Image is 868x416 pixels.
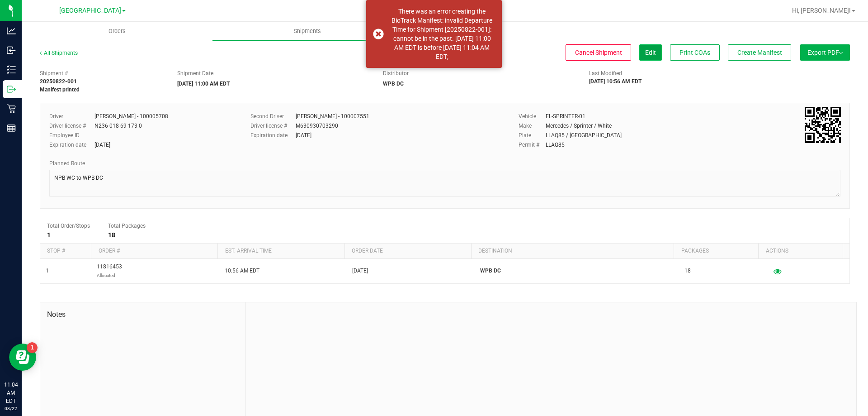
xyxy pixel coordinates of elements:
[108,231,115,239] strong: 18
[546,122,612,130] div: Mercedes / Sprinter / White
[49,122,94,130] label: Driver license #
[352,267,368,275] span: [DATE]
[471,244,674,259] th: Destination
[282,27,333,35] span: Shipments
[97,263,122,280] span: 11816453
[575,49,622,56] span: Cancel Shipment
[519,112,546,120] label: Vehicle
[49,131,94,139] label: Employee ID
[250,112,296,120] label: Second Driver
[91,244,217,259] th: Order #
[40,50,78,56] a: All Shipments
[59,7,121,14] span: [GEOGRAPHIC_DATA]
[296,131,311,139] div: [DATE]
[212,22,402,41] a: Shipments
[383,81,404,87] strong: WPB DC
[800,44,850,61] button: Export PDF
[7,46,16,55] inline-svg: Inbound
[684,267,691,275] span: 18
[94,122,142,130] div: N236 018 69 173 0
[519,122,546,130] label: Make
[40,78,77,85] strong: 20250822-001
[639,44,662,61] button: Edit
[22,22,212,41] a: Orders
[546,112,585,120] div: FL-SPRINTER-01
[344,244,471,259] th: Order date
[108,223,146,229] span: Total Packages
[47,223,90,229] span: Total Order/Stops
[296,122,338,130] div: M630930703290
[645,49,656,56] span: Edit
[546,141,565,149] div: LLAQ85
[4,405,18,412] p: 08/22
[383,69,409,77] label: Distributor
[7,65,16,74] inline-svg: Inventory
[7,26,16,35] inline-svg: Analytics
[250,131,296,139] label: Expiration date
[546,131,622,139] div: LLAQ85 / [GEOGRAPHIC_DATA]
[519,141,546,149] label: Permit #
[177,69,213,77] label: Shipment Date
[47,231,51,239] strong: 1
[566,44,631,61] button: Cancel Shipment
[7,104,16,113] inline-svg: Retail
[250,122,296,130] label: Driver license #
[296,112,369,120] div: [PERSON_NAME] - 100007551
[9,344,36,371] iframe: Resource center
[679,49,710,56] span: Print COAs
[177,81,230,87] strong: [DATE] 11:00 AM EDT
[97,271,122,280] p: Allocated
[225,267,259,275] span: 10:56 AM EDT
[805,107,841,143] img: Scan me!
[589,78,642,85] strong: [DATE] 10:56 AM EDT
[670,44,720,61] button: Print COAs
[217,244,344,259] th: Est. arrival time
[480,267,674,275] p: WPB DC
[589,69,622,77] label: Last Modified
[389,7,495,61] div: There was an error creating the BioTrack Manifest: invalid Departure Time for Shipment [20250822-...
[46,267,49,275] span: 1
[40,86,80,93] strong: Manifest printed
[674,244,758,259] th: Packages
[7,124,16,133] inline-svg: Reports
[94,112,168,120] div: [PERSON_NAME] - 100005708
[47,309,239,320] span: Notes
[40,244,91,259] th: Stop #
[49,141,94,149] label: Expiration date
[728,44,791,61] button: Create Manifest
[4,381,18,405] p: 11:04 AM EDT
[96,27,138,35] span: Orders
[7,85,16,94] inline-svg: Outbound
[805,107,841,143] qrcode: 20250822-001
[737,49,782,56] span: Create Manifest
[758,244,843,259] th: Actions
[27,342,38,353] iframe: Resource center unread badge
[519,131,546,139] label: Plate
[49,160,85,167] span: Planned Route
[792,7,851,14] span: Hi, [PERSON_NAME]!
[49,112,94,120] label: Driver
[94,141,110,149] div: [DATE]
[40,69,164,77] span: Shipment #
